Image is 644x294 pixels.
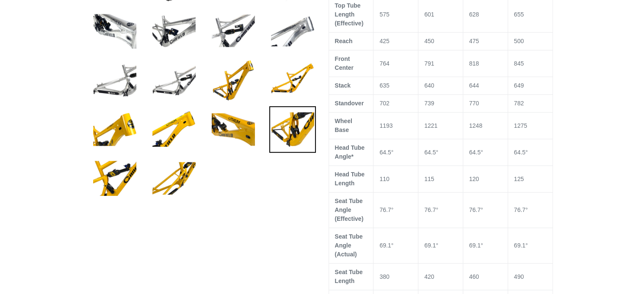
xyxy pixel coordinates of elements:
[525,206,528,213] span: °
[373,228,418,264] td: 69.1
[373,50,418,77] td: 764
[91,155,138,202] img: Load image into Gallery viewer, LITHIUM - Frameset
[373,77,418,95] td: 635
[463,113,508,139] td: 1248
[424,100,434,107] span: 739
[418,139,463,166] td: 64.5
[418,113,463,139] td: 1221
[335,171,365,187] span: Head Tube Length
[463,228,508,264] td: 69.1
[436,242,438,249] span: °
[335,144,365,160] span: Head Tube Angle*
[91,8,138,55] img: Load image into Gallery viewer, LITHIUM - Frameset
[525,242,528,249] span: °
[418,166,463,192] td: 115
[210,57,257,104] img: Load image into Gallery viewer, LITHIUM - Frameset
[481,242,483,249] span: °
[508,228,553,264] td: 69.1
[373,33,418,50] td: 425
[508,33,553,50] td: 500
[373,95,418,113] td: 702
[508,95,553,113] td: 782
[391,206,394,213] span: °
[373,166,418,192] td: 110
[335,118,352,133] span: Wheel Base
[481,149,483,156] span: °
[335,2,364,27] span: Top Tube Length (Effective)
[463,166,508,192] td: 120
[151,57,197,104] img: Load image into Gallery viewer, LITHIUM - Frameset
[463,95,508,113] td: 770
[151,8,197,55] img: Load image into Gallery viewer, LITHIUM - Frameset
[481,206,483,213] span: °
[335,269,363,284] span: Seat Tube Length
[335,82,351,89] span: Stack
[508,264,553,290] td: 490
[508,166,553,192] td: 125
[151,106,197,153] img: Load image into Gallery viewer, LITHIUM - Frameset
[373,264,418,290] td: 380
[436,206,438,213] span: °
[373,139,418,166] td: 64.5
[418,192,463,228] td: 76.7
[418,77,463,95] td: 640
[335,100,364,107] span: Standover
[373,192,418,228] td: 76.7
[463,77,508,95] td: 644
[508,113,553,139] td: 1275
[508,50,553,77] td: 845
[391,149,394,156] span: °
[373,113,418,139] td: 1193
[269,106,316,153] img: Load image into Gallery viewer, LITHIUM - Frameset
[210,8,257,55] img: Load image into Gallery viewer, LITHIUM - Frameset
[463,50,508,77] td: 818
[335,38,353,44] span: Reach
[463,139,508,166] td: 64.5
[335,233,363,258] span: Seat Tube Angle (Actual)
[210,106,257,153] img: Load image into Gallery viewer, LITHIUM - Frameset
[335,55,354,71] span: Front Center
[418,264,463,290] td: 420
[391,242,394,249] span: °
[269,8,316,55] img: Load image into Gallery viewer, LITHIUM - Frameset
[335,198,364,222] span: Seat Tube Angle (Effective)
[463,192,508,228] td: 76.7
[463,264,508,290] td: 460
[151,155,197,202] img: Load image into Gallery viewer, LITHIUM - Frameset
[418,33,463,50] td: 450
[269,57,316,104] img: Load image into Gallery viewer, LITHIUM - Frameset
[91,57,138,104] img: Load image into Gallery viewer, LITHIUM - Frameset
[525,149,528,156] span: °
[508,192,553,228] td: 76.7
[508,139,553,166] td: 64.5
[418,50,463,77] td: 791
[436,149,438,156] span: °
[418,228,463,264] td: 69.1
[508,77,553,95] td: 649
[91,106,138,153] img: Load image into Gallery viewer, LITHIUM - Frameset
[463,33,508,50] td: 475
